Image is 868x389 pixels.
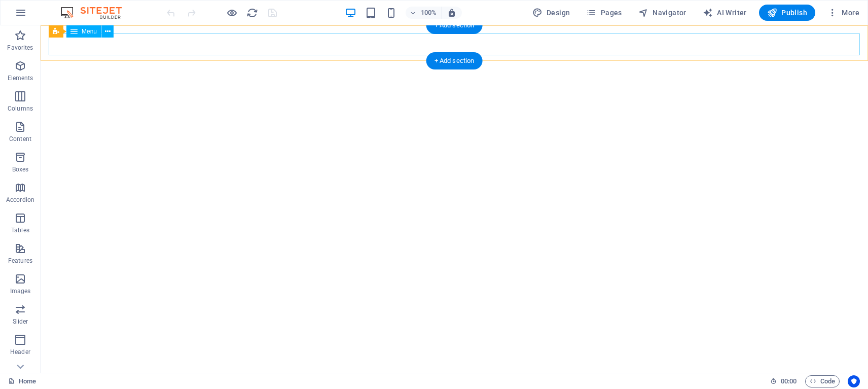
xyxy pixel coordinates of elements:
span: Menu [82,28,97,34]
i: On resize automatically adjust zoom level to fit chosen device. [447,8,456,17]
h6: 100% [421,7,437,19]
i: Reload page [246,7,258,19]
a: Click to cancel selection. Double-click to open Pages [8,375,36,387]
p: Tables [11,226,29,234]
span: 00 00 [781,375,797,387]
p: Content [9,135,31,143]
p: Elements [8,74,33,82]
span: Design [532,8,570,18]
img: Editor Logo [58,7,134,19]
button: AI Writer [699,5,751,21]
p: Columns [8,104,33,113]
button: reload [246,7,258,19]
div: + Add section [426,52,483,69]
span: AI Writer [703,8,747,18]
p: Accordion [6,196,34,204]
span: : [788,377,789,385]
button: Usercentrics [848,375,860,387]
p: Images [10,287,31,295]
p: Favorites [7,44,33,52]
span: Code [810,375,835,387]
div: Design (Ctrl+Alt+Y) [528,5,574,21]
p: Boxes [12,165,29,173]
span: Publish [767,8,807,18]
button: Navigator [634,5,691,21]
p: Slider [13,317,28,326]
button: Design [528,5,574,21]
span: More [827,8,859,18]
button: Code [805,375,840,387]
button: Publish [759,5,815,21]
button: More [823,5,863,21]
div: + Add section [426,17,483,34]
span: Pages [586,8,622,18]
button: 100% [406,7,442,19]
h6: Session time [770,375,797,387]
p: Header [10,348,30,356]
button: Pages [582,5,626,21]
button: Click here to leave preview mode and continue editing [226,7,238,19]
span: Navigator [638,8,686,18]
p: Features [8,257,32,265]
